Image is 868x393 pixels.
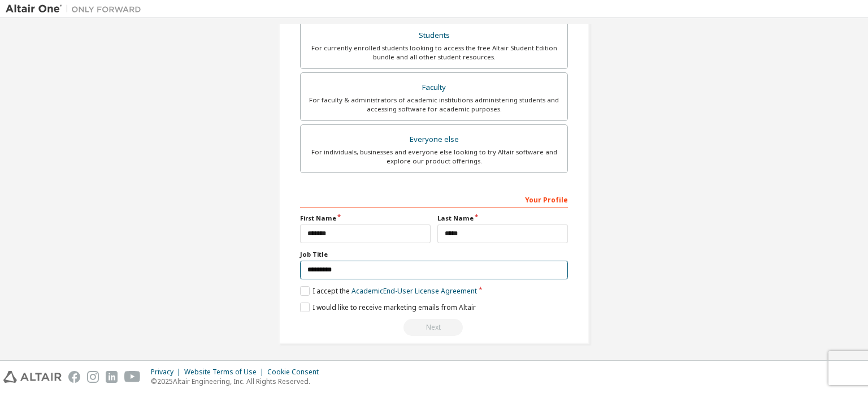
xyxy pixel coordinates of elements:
div: Students [307,28,561,44]
div: Your Profile [300,190,568,208]
a: Academic End-User License Agreement [351,286,477,296]
label: First Name [300,214,431,223]
div: For individuals, businesses and everyone else looking to try Altair software and explore our prod... [307,148,561,166]
img: Altair One [6,3,147,15]
div: For currently enrolled students looking to access the free Altair Student Edition bundle and all ... [307,44,561,62]
img: youtube.svg [124,371,141,383]
img: altair_logo.svg [3,371,62,383]
label: Job Title [300,250,568,259]
div: For faculty & administrators of academic institutions administering students and accessing softwa... [307,96,561,114]
div: Cookie Consent [267,368,325,377]
img: facebook.svg [68,371,80,383]
img: instagram.svg [87,371,99,383]
p: © 2025 Altair Engineering, Inc. All Rights Reserved. [151,377,325,386]
label: Last Name [437,214,568,223]
div: Everyone else [307,132,561,148]
label: I accept the [300,286,477,296]
div: Provide a valid email to continue [300,319,568,336]
div: Privacy [151,368,184,377]
div: Faculty [307,80,561,96]
label: I would like to receive marketing emails from Altair [300,303,476,312]
img: linkedin.svg [106,371,118,383]
div: Website Terms of Use [184,368,267,377]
